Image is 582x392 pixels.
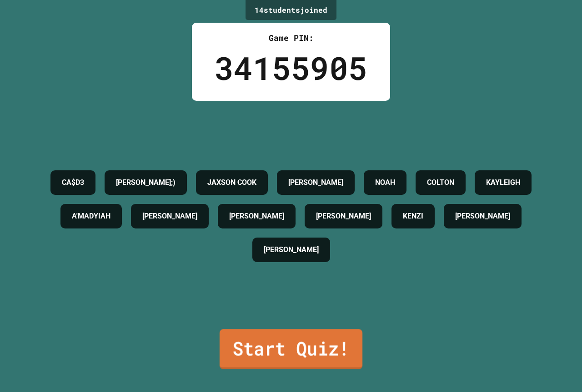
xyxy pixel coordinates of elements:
[316,211,371,222] h4: [PERSON_NAME]
[229,211,284,222] h4: [PERSON_NAME]
[403,211,423,222] h4: KENZI
[215,44,367,92] div: 34155905
[72,211,110,222] h4: A'MADYIAH
[220,329,362,369] a: Start Quiz!
[62,177,84,188] h4: CA$D3
[215,32,367,44] div: Game PIN:
[486,177,520,188] h4: KAYLEIGH
[142,211,197,222] h4: [PERSON_NAME]
[288,177,343,188] h4: [PERSON_NAME]
[116,177,176,188] h4: [PERSON_NAME];)
[455,211,510,222] h4: [PERSON_NAME]
[264,244,319,255] h4: [PERSON_NAME]
[427,177,454,188] h4: COLTON
[207,177,256,188] h4: JAXSON COOK
[375,177,395,188] h4: NOAH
